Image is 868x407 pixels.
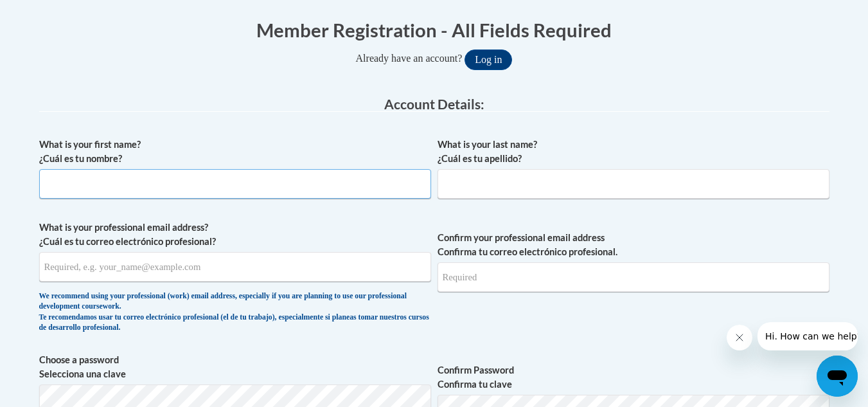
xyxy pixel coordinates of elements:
[39,252,431,282] input: Metadata input
[757,322,858,350] iframe: Message from company
[465,50,512,70] button: Log in
[384,96,484,112] span: Account Details:
[727,325,752,350] iframe: Close message
[39,221,431,249] label: What is your professional email address? ¿Cuál es tu correo electrónico profesional?
[8,9,104,19] span: Hi. How can we help?
[39,353,431,381] label: Choose a password Selecciona una clave
[438,138,829,166] label: What is your last name? ¿Cuál es tu apellido?
[356,53,463,64] span: Already have an account?
[39,169,431,199] input: Metadata input
[39,17,829,43] h1: Member Registration - All Fields Required
[438,363,829,392] label: Confirm Password Confirma tu clave
[39,291,431,334] div: We recommend using your professional (work) email address, especially if you are planning to use ...
[438,169,829,199] input: Metadata input
[39,138,431,166] label: What is your first name? ¿Cuál es tu nombre?
[817,356,858,397] iframe: Button to launch messaging window
[438,262,829,292] input: Required
[438,231,829,259] label: Confirm your professional email address Confirma tu correo electrónico profesional.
